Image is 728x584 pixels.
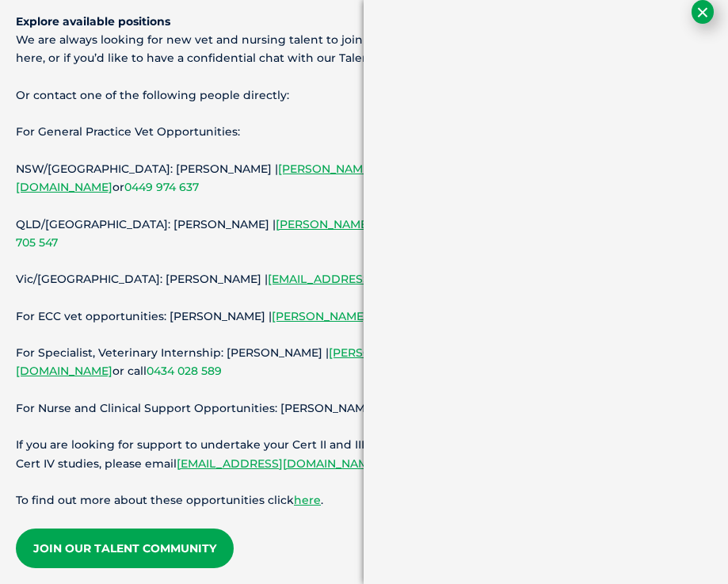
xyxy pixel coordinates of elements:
p: Vic/[GEOGRAPHIC_DATA]: [PERSON_NAME] | or [16,270,712,288]
p: Or contact one of the following people directly: [16,86,712,105]
p: For General Practice Vet Opportunities: [16,123,712,141]
strong: Explore available positions [16,14,170,29]
a: [EMAIL_ADDRESS][DOMAIN_NAME] [177,456,379,471]
p: For Nurse and Clinical Support Opportunities: [PERSON_NAME] | email [16,399,712,418]
a: here [294,493,321,507]
p: To find out more about these opportunities click . [16,491,712,510]
a: [PERSON_NAME][EMAIL_ADDRESS][DOMAIN_NAME] [272,309,570,323]
p: For ECC vet opportunities: [PERSON_NAME] | or [16,307,712,326]
a: [PERSON_NAME][EMAIL_ADDRESS][PERSON_NAME][DOMAIN_NAME] [16,162,576,194]
p: If you are looking for support to undertake your Cert II and III studies, please email and Cert I... [16,436,712,472]
div: How can I help you? [10,10,287,44]
a: [PERSON_NAME][EMAIL_ADDRESS][PERSON_NAME][DOMAIN_NAME] [276,217,670,231]
p: We are always looking for new vet and nursing talent to join our team, if you’re interested in a ... [16,13,712,68]
p: NSW/[GEOGRAPHIC_DATA]: [PERSON_NAME] | or [16,160,712,197]
a: 0434 028 589 [147,364,222,378]
p: QLD/[GEOGRAPHIC_DATA]: [PERSON_NAME] | or [16,216,712,252]
a: [EMAIL_ADDRESS][PERSON_NAME][DOMAIN_NAME] [268,272,566,286]
a: 0449 974 637 [124,180,199,194]
a: 0421 705 547 [16,217,707,250]
p: For Specialist, Veterinary Internship: [PERSON_NAME] | or call [16,344,712,380]
a: Join our Talent Community [16,529,234,568]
